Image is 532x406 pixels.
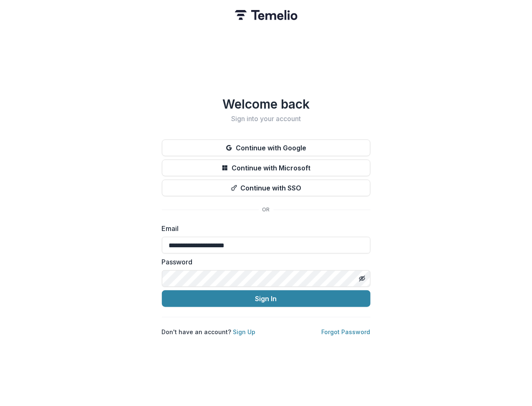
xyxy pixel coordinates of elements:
[356,272,369,285] button: Toggle password visibility
[322,328,371,335] a: Forgot Password
[162,140,371,156] button: Continue with Google
[162,223,366,233] label: Email
[162,115,371,123] h2: Sign into your account
[162,290,371,307] button: Sign In
[162,96,371,112] h1: Welcome back
[162,327,256,336] p: Don't have an account?
[162,160,371,176] button: Continue with Microsoft
[162,257,366,267] label: Password
[162,180,371,196] button: Continue with SSO
[235,10,298,20] img: Temelio
[233,328,256,335] a: Sign Up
